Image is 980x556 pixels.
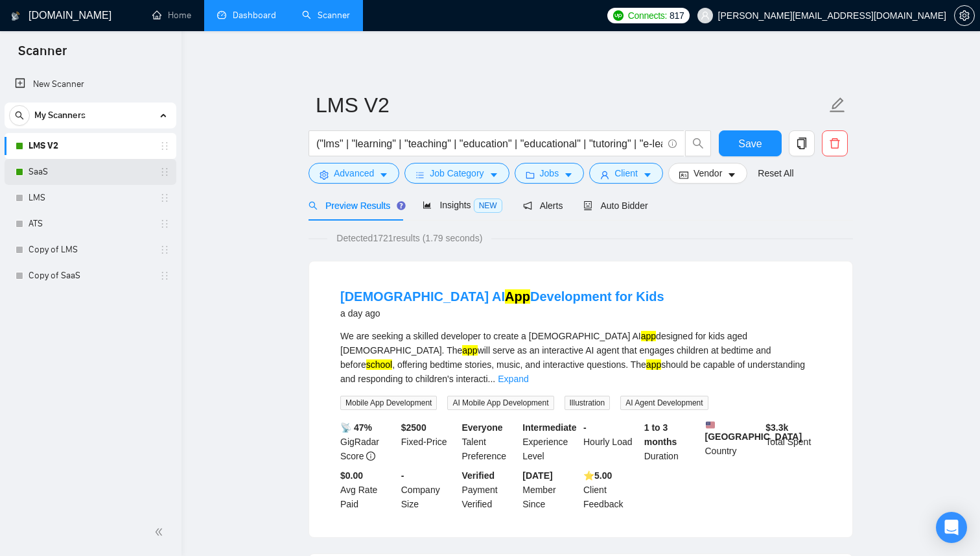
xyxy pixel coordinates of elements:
a: New Scanner [15,71,166,97]
button: folderJobscaret-down [515,163,585,184]
div: Experience Level [520,420,581,463]
span: caret-down [489,170,498,180]
div: We are seeking a skilled developer to create a [DEMOGRAPHIC_DATA] AI designed for kids aged [DEMO... [340,329,821,386]
span: Auto Bidder [583,200,647,211]
span: info-circle [366,452,375,461]
span: holder [159,167,170,177]
a: Copy of SaaS [29,263,152,289]
mark: app [646,359,661,370]
b: ⭐️ 5.00 [583,470,612,481]
b: $ 3.3k [765,422,788,433]
span: Job Category [430,166,484,180]
span: double-left [154,526,167,538]
div: Client Feedback [581,468,642,511]
a: homeHome [152,10,191,21]
span: Alerts [523,200,563,211]
span: caret-down [643,170,652,180]
span: delete [822,138,847,149]
div: Member Since [520,468,581,511]
div: Country [703,420,764,463]
span: caret-down [379,170,388,180]
mark: app [462,345,477,356]
span: NEW [474,199,502,213]
a: dashboardDashboard [217,10,276,21]
div: Company Size [399,468,460,511]
span: holder [159,245,170,255]
div: a day ago [340,306,664,321]
span: AI Agent Development [620,396,708,410]
span: Vendor [694,166,722,180]
span: My Scanners [34,103,86,128]
span: notification [523,201,532,210]
span: user [701,11,710,20]
b: $ 2500 [401,422,426,433]
button: search [685,130,711,156]
button: barsJob Categorycaret-down [404,163,509,184]
input: Scanner name... [316,89,826,121]
span: search [10,111,29,120]
span: copy [789,138,814,149]
span: area-chart [423,200,432,210]
span: info-circle [668,139,677,148]
span: edit [829,97,846,114]
span: Mobile App Development [340,396,437,410]
mark: school [366,359,392,370]
li: My Scanners [5,103,176,289]
span: Advanced [334,166,374,180]
a: LMS [29,185,152,211]
a: setting [954,10,975,21]
button: delete [822,130,848,156]
img: 🇺🇸 [706,420,715,429]
div: Duration [642,420,703,463]
span: Preview Results [309,200,402,211]
li: New Scanner [5,71,176,97]
a: Expand [498,374,528,384]
button: search [9,105,30,126]
a: searchScanner [302,10,350,21]
button: Save [719,130,782,156]
img: logo [11,6,20,27]
span: caret-down [727,170,736,180]
img: upwork-logo.png [613,10,624,21]
button: settingAdvancedcaret-down [309,163,399,184]
span: Connects: [628,8,667,23]
div: Avg Rate Paid [338,468,399,511]
div: Total Spent [763,420,824,463]
span: idcard [679,170,688,180]
b: $0.00 [340,470,363,481]
b: Intermediate [522,422,576,433]
span: ... [488,374,496,384]
span: bars [415,170,425,180]
span: Insights [423,200,502,210]
span: Save [738,136,762,152]
span: holder [159,193,170,203]
b: 1 to 3 months [644,422,677,447]
div: Hourly Load [581,420,642,463]
span: holder [159,271,170,281]
div: Payment Verified [460,468,520,511]
b: Verified [462,470,495,481]
span: holder [159,219,170,229]
b: Everyone [462,422,503,433]
button: setting [954,5,975,26]
div: Fixed-Price [399,420,460,463]
span: robot [583,201,592,210]
div: Open Intercom Messenger [936,512,967,543]
span: holder [159,141,170,151]
span: caret-down [564,170,573,180]
span: Illustration [565,396,611,410]
span: search [309,201,318,210]
a: SaaS [29,159,152,185]
span: setting [320,170,329,180]
span: search [686,138,710,149]
b: - [583,422,587,433]
span: 817 [670,8,684,23]
span: Jobs [540,166,559,180]
div: Talent Preference [460,420,520,463]
span: user [600,170,609,180]
span: folder [526,170,535,180]
input: Search Freelance Jobs... [316,136,662,152]
span: Scanner [8,42,77,69]
a: [DEMOGRAPHIC_DATA] AIAppDevelopment for Kids [340,289,664,304]
span: Client [614,166,638,180]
